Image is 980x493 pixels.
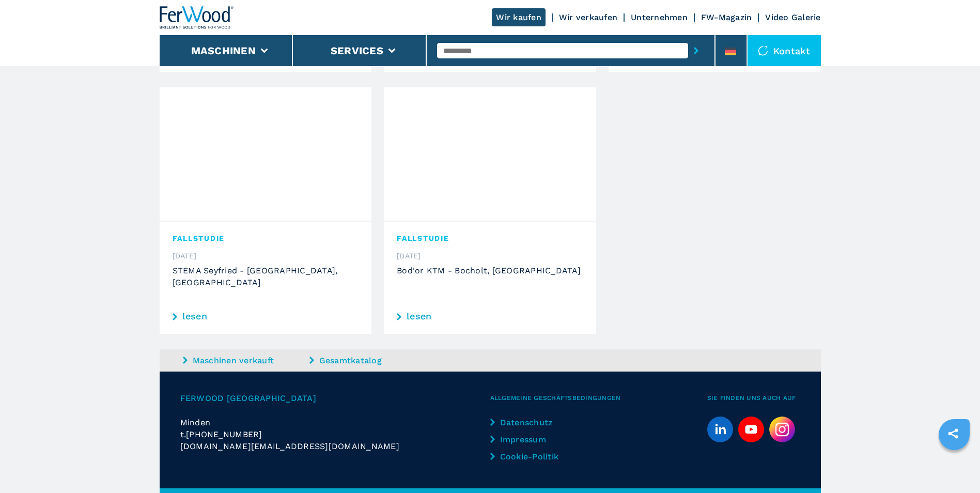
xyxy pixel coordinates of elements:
a: youtube [738,417,764,442]
span: FALLSTUDIE [173,235,359,242]
span: FALLSTUDIE [397,235,583,242]
img: Instagram [769,417,795,442]
span: [DOMAIN_NAME][EMAIL_ADDRESS][DOMAIN_NAME] [180,440,399,452]
img: Ferwood [160,6,234,29]
a: Datenschutz [490,417,577,428]
h3: STEMA Seyfried - [GEOGRAPHIC_DATA], [GEOGRAPHIC_DATA] [173,265,359,288]
span: Allgemeine Geschäftsbedingungen [490,392,707,404]
a: Bod'or KTM - Bocholt, DeutschlandFALLSTUDIE[DATE]Bod'or KTM - Bocholt, [GEOGRAPHIC_DATA] lesen [384,87,596,334]
a: Wir kaufen [492,8,546,26]
img: Kontakt [758,45,768,56]
span: Minden [180,418,211,427]
span: Ferwood [GEOGRAPHIC_DATA] [180,392,490,404]
a: Gesamtkatalog [309,355,433,366]
a: lesen [397,312,583,321]
a: Wir verkaufen [559,12,617,22]
button: submit-button [688,39,704,63]
a: Cookie-Politik [490,451,577,463]
a: FW-Magazin [701,12,752,22]
span: [DATE] [397,252,583,259]
a: lesen [173,312,359,321]
a: Impressum [490,434,577,445]
button: Maschinen [191,44,256,57]
span: [PHONE_NUMBER] [186,428,262,440]
div: Kontakt [748,35,821,66]
h3: Bod'or KTM - Bocholt, [GEOGRAPHIC_DATA] [397,265,583,276]
button: Services [331,44,383,57]
span: [DATE] [173,252,359,259]
div: t. [180,428,490,440]
a: Video Galerie [765,12,820,22]
a: Maschinen verkauft [183,355,307,366]
iframe: Chat [936,446,972,485]
a: linkedin [707,417,733,442]
span: Sie finden uns auch auf [707,392,800,404]
a: Unternehmen [631,12,688,22]
a: STEMA Seyfried - Wertheim, DeutschlandFALLSTUDIE[DATE]STEMA Seyfried - [GEOGRAPHIC_DATA], [GEOGRA... [160,87,372,334]
a: sharethis [940,421,966,446]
